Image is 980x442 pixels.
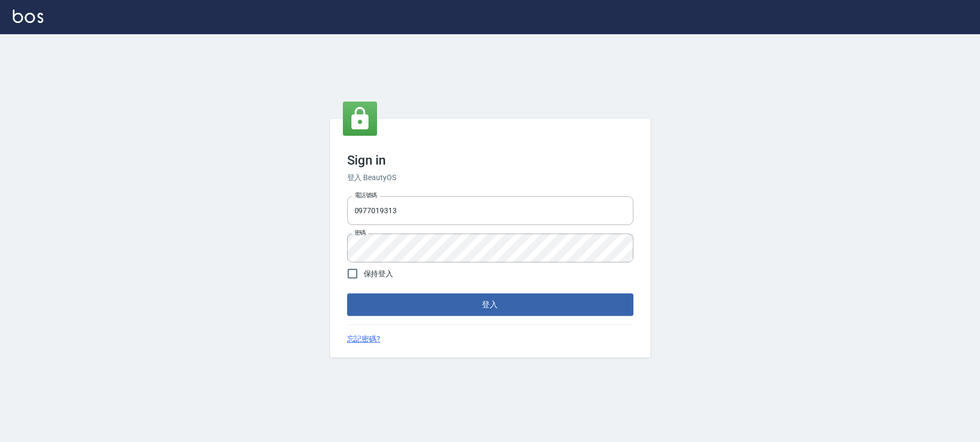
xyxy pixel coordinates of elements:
[364,268,394,280] span: 保持登入
[355,191,377,199] label: 電話號碼
[347,293,633,316] button: 登入
[13,10,43,23] img: Logo
[355,229,366,237] label: 密碼
[347,172,633,183] h6: 登入 BeautyOS
[347,153,633,168] h3: Sign in
[347,334,381,345] a: 忘記密碼?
